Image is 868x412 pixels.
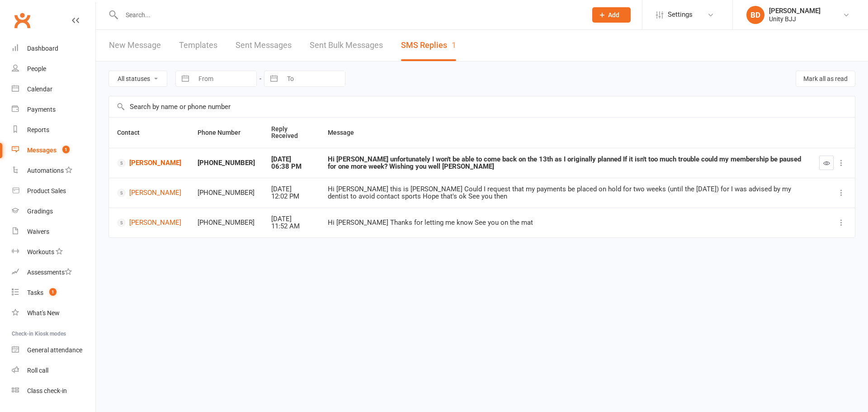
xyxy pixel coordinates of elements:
div: Automations [27,167,64,174]
input: Search... [119,9,580,21]
div: Messages [27,147,57,154]
div: Gradings [27,208,53,215]
button: Mark all as read [796,71,855,87]
div: What's New [27,309,60,317]
div: Assessments [27,269,72,276]
a: Gradings [12,201,95,222]
a: Clubworx [11,9,33,32]
div: Calendar [27,85,52,93]
a: Class kiosk mode [12,381,95,401]
div: Roll call [27,367,48,374]
a: Reports [12,120,95,140]
a: Templates [179,30,217,61]
input: Search by name or phone number [109,96,855,117]
a: Product Sales [12,181,95,201]
div: Workouts [27,248,54,256]
div: 11:52 AM [271,223,311,230]
span: Settings [668,5,693,25]
a: [PERSON_NAME] [117,218,181,227]
div: General attendance [27,346,82,354]
a: General attendance kiosk mode [12,340,95,360]
span: 1 [62,146,70,153]
div: Hi [PERSON_NAME] this is [PERSON_NAME] Could I request that my payments be placed on hold for two... [328,185,803,200]
a: Dashboard [12,38,95,59]
a: Assessments [12,262,95,283]
div: Reports [27,126,49,133]
a: Automations [12,161,95,181]
a: Sent Messages [236,30,292,61]
a: Tasks 1 [12,283,95,303]
div: 1 [452,40,456,50]
div: [DATE] [271,215,311,223]
input: From [193,71,256,86]
th: Reply Received [263,118,320,148]
a: Waivers [12,222,95,242]
a: Sent Bulk Messages [310,30,383,61]
a: New Message [109,30,161,61]
div: 12:02 PM [271,193,311,200]
th: Message [320,118,811,148]
span: Add [608,11,619,19]
div: Tasks [27,289,43,296]
a: Payments [12,99,95,120]
div: [PHONE_NUMBER] [198,219,255,227]
button: Add [592,7,631,23]
div: 06:38 PM [271,163,311,170]
span: 1 [49,288,57,296]
a: Messages 1 [12,140,95,161]
a: SMS Replies1 [401,30,456,61]
div: [PHONE_NUMBER] [198,189,255,197]
div: BD [746,6,764,24]
a: [PERSON_NAME] [117,189,181,197]
div: Payments [27,106,56,113]
div: Waivers [27,228,49,235]
input: To [282,71,345,86]
a: Roll call [12,360,95,381]
th: Phone Number [189,118,263,148]
div: [PERSON_NAME] [769,7,821,15]
a: What's New [12,303,95,323]
div: [DATE] [271,156,311,163]
div: Class check-in [27,387,67,394]
div: Unity BJJ [769,15,821,23]
div: People [27,65,46,72]
div: Product Sales [27,187,66,194]
a: [PERSON_NAME] [117,159,181,167]
th: Contact [109,118,189,148]
div: Hi [PERSON_NAME] Thanks for letting me know See you on the mat [328,219,803,227]
div: [PHONE_NUMBER] [198,159,255,167]
a: People [12,59,95,79]
div: Hi [PERSON_NAME] unfortunately I won't be able to come back on the 13th as I originally planned I... [328,156,803,170]
a: Calendar [12,79,95,99]
div: [DATE] [271,185,311,193]
a: Workouts [12,242,95,262]
div: Dashboard [27,45,58,52]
